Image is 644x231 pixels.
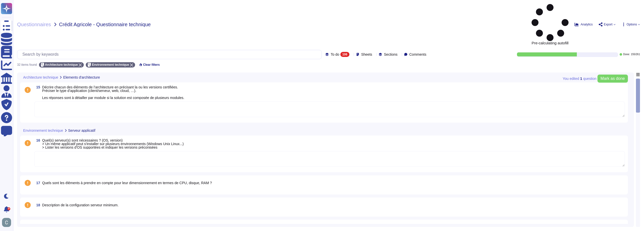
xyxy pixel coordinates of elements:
span: Sheets [361,53,372,56]
span: Export [604,23,613,26]
input: Search by keywords [20,50,321,59]
div: 106 [340,52,349,57]
span: 15 [34,85,40,89]
span: Crédit Agricole - Questionnaire technique [59,22,151,27]
span: 17 [34,181,40,185]
button: user [1,217,15,228]
span: Elements d'architecture [63,76,100,79]
span: Pre-calculating autofill [532,4,569,45]
span: Comments [409,53,426,56]
span: You edited question [563,77,596,80]
span: Quel(s) serveur(s) sont nécessaires ? (OS, version) > Un même applicatif peut s'installer sur plu... [42,138,184,149]
span: Architecture technique [45,63,78,66]
span: Mark as done [600,77,625,81]
span: Clear filters [143,63,160,66]
span: Analytics [581,23,593,26]
button: Mark as done [597,75,628,83]
span: Architecture technique [23,76,58,79]
span: Questionnaires [17,22,51,27]
button: Analytics [575,22,593,26]
span: 155 / 261 [631,53,640,56]
span: Décrire chacun des éléments de l’architecture en précisant la ou les versions certifiées. Précise... [42,85,184,100]
span: Environnement technique [23,129,63,132]
span: Sections [384,53,397,56]
b: 1 [580,77,582,80]
span: Description de la configuration serveur minimum. [42,203,118,207]
span: 18 [34,203,40,207]
span: Serveur applicatif [68,129,95,132]
div: 9+ [7,207,10,210]
span: Quels sont les éléments à prendre en compte pour leur dimensionnement en termes de CPU, disque, R... [42,181,212,185]
span: Options [627,23,637,26]
span: To do [331,53,339,56]
span: Done: [623,53,630,56]
span: 16 [34,139,40,142]
div: 32 items found [17,63,37,66]
span: Environnement technique [92,63,129,66]
img: user [2,218,11,227]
